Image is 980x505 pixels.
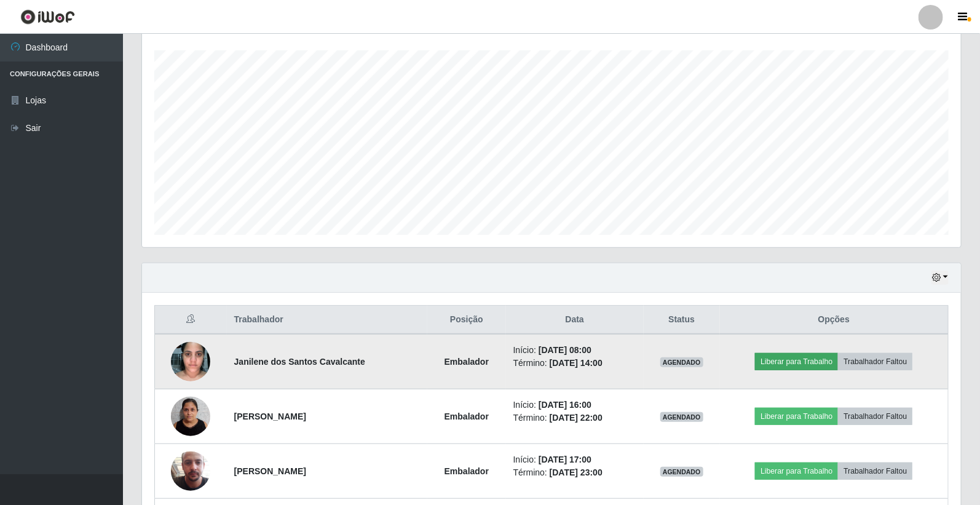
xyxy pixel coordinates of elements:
strong: [PERSON_NAME] [234,466,306,476]
time: [DATE] 23:00 [550,467,603,477]
li: Início: [513,344,636,357]
button: Trabalhador Faltou [838,408,912,425]
span: AGENDADO [660,467,703,477]
li: Término: [513,466,636,479]
li: Término: [513,357,636,370]
th: Status [644,306,720,335]
button: Liberar para Trabalho [755,408,838,425]
button: Liberar para Trabalho [755,353,838,370]
time: [DATE] 14:00 [550,358,603,368]
th: Posição [427,306,506,335]
th: Trabalhador [227,306,427,335]
strong: Embalador [445,466,489,476]
li: Início: [513,399,636,412]
time: [DATE] 22:00 [550,413,603,423]
strong: Embalador [445,357,489,367]
strong: [PERSON_NAME] [234,412,306,421]
time: [DATE] 08:00 [539,345,591,355]
img: 1700330584258.jpeg [171,390,210,442]
strong: Embalador [445,412,489,421]
img: CoreUI Logo [20,9,75,25]
th: Opções [720,306,949,335]
span: AGENDADO [660,412,703,422]
strong: Janilene dos Santos Cavalcante [234,357,365,367]
button: Liberar para Trabalho [755,463,838,480]
span: AGENDADO [660,357,703,367]
time: [DATE] 16:00 [539,400,591,410]
th: Data [506,306,644,335]
img: 1740530881520.jpeg [171,335,210,388]
li: Término: [513,412,636,424]
button: Trabalhador Faltou [838,463,912,480]
li: Início: [513,453,636,466]
time: [DATE] 17:00 [539,455,591,464]
button: Trabalhador Faltou [838,353,912,370]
